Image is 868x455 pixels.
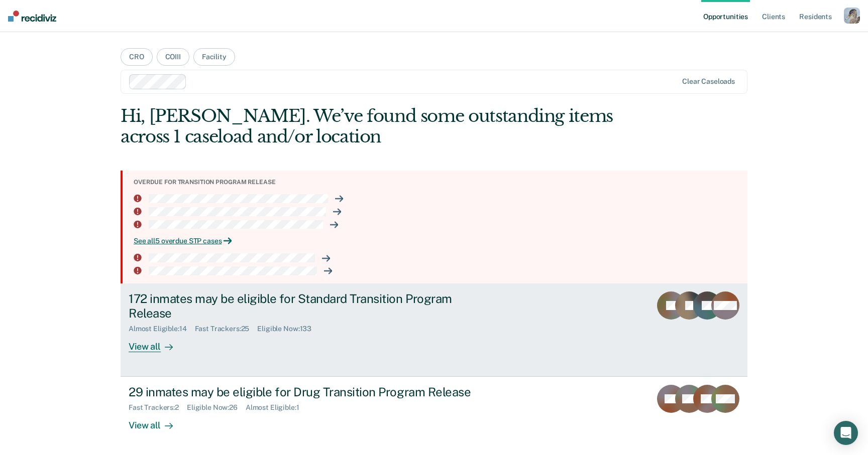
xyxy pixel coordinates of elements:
[195,325,258,333] div: Fast Trackers : 25
[134,179,739,186] div: Overdue for transition program release
[834,421,858,445] div: Open Intercom Messenger
[134,237,739,245] a: See all5 overdue STP cases
[129,333,185,352] div: View all
[129,325,195,333] div: Almost Eligible : 14
[129,385,481,399] div: 29 inmates may be eligible for Drug Transition Program Release
[246,403,307,412] div: Almost Eligible : 1
[121,48,153,66] button: CRO
[193,48,235,66] button: Facility
[8,11,56,22] img: Recidiviz
[129,291,481,321] div: 172 inmates may be eligible for Standard Transition Program Release
[121,283,747,377] a: 172 inmates may be eligible for Standard Transition Program ReleaseAlmost Eligible:14Fast Tracker...
[157,48,189,66] button: COIII
[134,237,739,245] div: See all 5 overdue STP cases
[257,325,319,333] div: Eligible Now : 133
[682,77,735,86] div: Clear caseloads
[121,106,622,147] div: Hi, [PERSON_NAME]. We’ve found some outstanding items across 1 caseload and/or location
[129,412,185,431] div: View all
[129,403,187,412] div: Fast Trackers : 2
[187,403,246,412] div: Eligible Now : 26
